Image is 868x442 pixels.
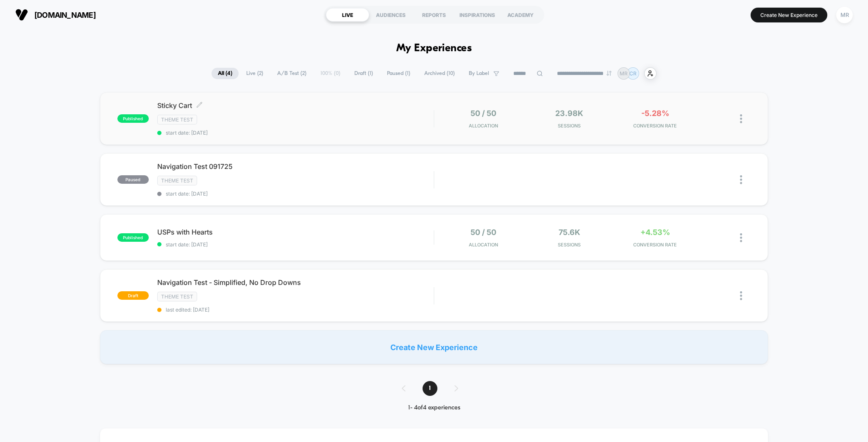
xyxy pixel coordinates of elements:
[606,71,612,76] img: end
[117,114,149,123] span: published
[157,307,434,313] span: last edited: [DATE]
[836,7,853,23] div: MR
[100,330,768,364] div: Create New Experience
[157,241,434,248] span: start date: [DATE]
[740,114,742,123] img: close
[470,109,496,118] span: 50 / 50
[559,228,580,237] span: 75.6k
[117,291,149,300] span: draft
[456,8,499,22] div: INSPIRATIONS
[740,233,742,242] img: close
[412,8,456,22] div: REPORTS
[157,176,197,185] span: Theme Test
[381,68,417,79] span: Paused ( 1 )
[117,233,149,242] span: published
[157,228,434,236] span: USPs with Hearts
[117,175,149,184] span: paused
[157,292,197,301] span: Theme Test
[620,70,628,77] p: MR
[615,242,696,248] span: CONVERSION RATE
[740,291,742,300] img: close
[423,381,437,396] span: 1
[240,68,270,79] span: Live ( 2 )
[15,8,28,21] img: Visually logo
[157,278,434,287] span: Navigation Test - Simplified, No Drop Downs
[629,70,637,77] p: CR
[499,8,542,22] div: ACADEMY
[348,68,379,79] span: Draft ( 1 )
[157,191,434,197] span: start date: [DATE]
[418,68,461,79] span: Archived ( 10 )
[470,228,496,237] span: 50 / 50
[157,130,434,136] span: start date: [DATE]
[271,68,313,79] span: A/B Test ( 2 )
[751,8,827,22] button: Create New Experience
[369,8,412,22] div: AUDIENCES
[157,101,434,110] span: Sticky Cart
[469,123,498,129] span: Allocation
[393,404,475,412] div: 1 - 4 of 4 experiences
[469,242,498,248] span: Allocation
[529,242,610,248] span: Sessions
[13,8,98,22] button: [DOMAIN_NAME]
[529,123,610,129] span: Sessions
[157,162,434,171] span: Navigation Test 091725
[640,228,670,237] span: +4.53%
[396,42,472,55] h1: My Experiences
[34,11,96,19] span: [DOMAIN_NAME]
[555,109,583,118] span: 23.98k
[615,123,696,129] span: CONVERSION RATE
[641,109,669,118] span: -5.28%
[740,175,742,184] img: close
[469,70,489,77] span: By Label
[326,8,369,22] div: LIVE
[834,6,855,24] button: MR
[157,115,197,124] span: Theme Test
[211,68,239,79] span: All ( 4 )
